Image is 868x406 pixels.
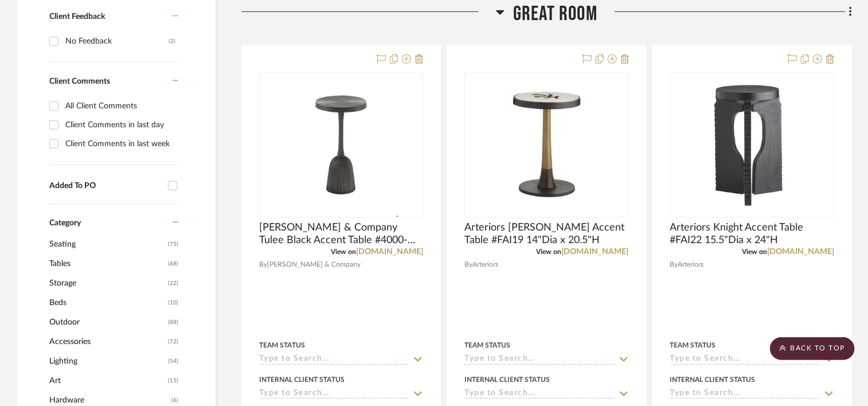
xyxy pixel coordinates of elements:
[259,389,409,400] input: Type to Search…
[49,77,110,85] span: Client Comments
[670,374,756,385] div: Internal Client Status
[49,13,105,21] span: Client Feedback
[168,235,178,253] span: (75)
[681,73,824,217] img: Arteriors Knight Accent Table #FAI22 15.5"Dia x 24"H
[464,389,615,400] input: Type to Search…
[168,294,178,312] span: (10)
[284,73,398,217] img: Currey & Company Tulee Black Accent Table #4000-0026 12"Dia x 22"H
[670,389,820,400] input: Type to Search…
[49,293,165,313] span: Beds
[670,354,820,365] input: Type to Search…
[65,32,169,50] div: No Feedback
[65,116,175,134] div: Client Comments in last day
[49,371,165,391] span: Art
[464,354,615,365] input: Type to Search…
[49,313,165,332] span: Outdoor
[259,221,423,247] span: [PERSON_NAME] & Company Tulee Black Accent Table #4000-0026 12"Dia x 22"H
[65,135,175,153] div: Client Comments in last week
[49,235,165,254] span: Seating
[49,274,165,293] span: Storage
[562,248,629,256] a: [DOMAIN_NAME]
[670,221,834,247] span: Arteriors Knight Accent Table #FAI22 15.5"Dia x 24"H
[464,221,628,247] span: Arteriors [PERSON_NAME] Accent Table #FAI19 14"Dia x 20.5"H
[331,248,356,255] span: View on
[168,274,178,292] span: (22)
[259,259,267,270] span: By
[259,340,305,350] div: Team Status
[168,333,178,351] span: (72)
[472,259,498,270] span: Arteriors
[464,374,550,385] div: Internal Client Status
[49,254,165,274] span: Tables
[259,374,345,385] div: Internal Client Status
[356,248,423,256] a: [DOMAIN_NAME]
[513,2,597,26] span: Great Room
[168,352,178,370] span: (54)
[742,248,767,255] span: View on
[168,255,178,273] span: (68)
[537,248,562,255] span: View on
[767,248,834,256] a: [DOMAIN_NAME]
[464,340,510,350] div: Team Status
[770,337,855,360] scroll-to-top-button: BACK TO TOP
[65,97,175,115] div: All Client Comments
[49,218,81,228] span: Category
[169,32,175,50] div: (2)
[49,332,165,352] span: Accessories
[670,259,678,270] span: By
[168,313,178,331] span: (88)
[678,259,704,270] span: Arteriors
[267,259,361,270] span: [PERSON_NAME] & Company
[670,340,716,350] div: Team Status
[259,354,409,365] input: Type to Search…
[49,181,162,191] div: Added To PO
[475,73,618,217] img: Arteriors Jeanne Accent Table #FAI19 14"Dia x 20.5"H
[168,372,178,390] span: (15)
[49,352,165,371] span: Lighting
[464,259,472,270] span: By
